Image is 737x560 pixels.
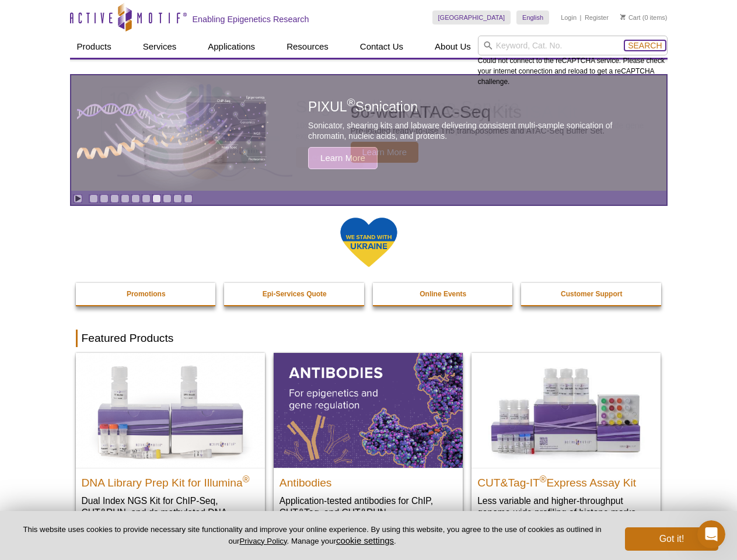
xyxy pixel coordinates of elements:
a: Applications [201,36,262,58]
h2: Enabling Epigenetics Research [193,14,309,24]
a: Online Events [373,283,514,305]
button: Search [624,40,665,51]
img: Your Cart [620,14,626,20]
h2: Antibodies [280,471,457,489]
sup: ® [540,474,547,484]
a: Cart [620,13,641,22]
button: Got it! [625,527,718,551]
img: CUT&Tag-IT® Express Assay Kit [471,353,661,467]
a: About Us [428,36,478,58]
li: | [580,10,582,24]
a: Epi-Services Quote [224,283,365,305]
a: CUT&Tag-IT® Express Assay Kit CUT&Tag-IT®Express Assay Kit Less variable and higher-throughput ge... [471,353,661,530]
h2: CUT&Tag-IT Express Assay Kit [477,471,655,489]
a: Go to slide 6 [142,194,151,203]
a: Go to slide 10 [184,194,193,203]
h2: DNA Library Prep Kit for Illumina [82,471,259,489]
a: Go to slide 3 [110,194,119,203]
a: All Antibodies Antibodies Application-tested antibodies for ChIP, CUT&Tag, and CUT&RUN. [274,353,463,530]
a: Customer Support [521,283,662,305]
strong: Online Events [420,290,466,298]
button: cookie settings [336,535,394,545]
a: PIXUL sonication PIXUL®Sonication Sonicator, shearing kits and labware delivering consistent mult... [71,75,666,191]
a: Go to slide 5 [131,194,140,203]
h2: Featured Products [76,330,662,347]
img: PIXUL sonication [77,75,270,191]
a: Toggle autoplay [74,194,82,203]
strong: Epi-Services Quote [263,290,327,298]
a: Go to slide 2 [100,194,109,203]
input: Keyword, Cat. No. [478,36,668,55]
sup: ® [243,474,250,484]
p: This website uses cookies to provide necessary site functionality and improve your online experie... [19,524,606,547]
img: DNA Library Prep Kit for Illumina [76,353,265,467]
img: All Antibodies [274,353,463,467]
a: Contact Us [353,36,410,58]
p: Dual Index NGS Kit for ChIP-Seq, CUT&RUN, and ds methylated DNA assays. [82,495,259,530]
a: Go to slide 1 [89,194,98,203]
a: DNA Library Prep Kit for Illumina DNA Library Prep Kit for Illumina® Dual Index NGS Kit for ChIP-... [76,353,265,541]
p: Less variable and higher-throughput genome-wide profiling of histone marks​. [477,495,655,519]
p: Sonicator, shearing kits and labware delivering consistent multi-sample sonication of chromatin, ... [308,120,640,141]
a: Register [585,13,609,22]
sup: ® [347,97,355,109]
a: Services [136,36,184,58]
a: [GEOGRAPHIC_DATA] [432,10,511,24]
a: Promotions [76,283,217,305]
p: Application-tested antibodies for ChIP, CUT&Tag, and CUT&RUN. [280,495,457,519]
a: Go to slide 8 [163,194,172,203]
span: Learn More [308,147,378,169]
span: PIXUL Sonication [308,99,418,114]
li: (0 items) [620,10,668,24]
a: Go to slide 7 [152,194,161,203]
a: English [516,10,549,24]
a: Go to slide 4 [121,194,130,203]
a: Products [70,36,118,58]
img: We Stand With Ukraine [340,216,398,268]
span: Search [628,41,662,50]
a: Login [561,13,577,22]
strong: Customer Support [561,290,622,298]
article: PIXUL Sonication [71,75,666,191]
strong: Promotions [127,290,166,298]
a: Go to slide 9 [173,194,182,203]
a: Privacy Policy [239,537,287,545]
iframe: Intercom live chat [697,520,725,548]
div: Could not connect to the reCAPTCHA service. Please check your internet connection and reload to g... [478,36,668,87]
a: Resources [280,36,336,58]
